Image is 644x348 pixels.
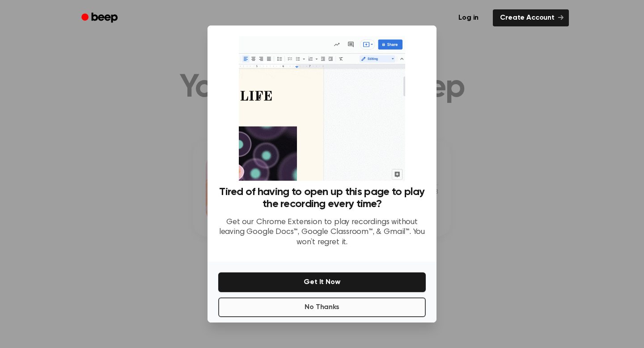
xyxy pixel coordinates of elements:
[218,217,426,248] p: Get our Chrome Extension to play recordings without leaving Google Docs™, Google Classroom™, & Gm...
[493,9,569,26] a: Create Account
[239,36,405,181] img: Beep extension in action
[218,297,426,317] button: No Thanks
[449,8,487,28] a: Log in
[75,9,126,27] a: Beep
[218,186,426,210] h3: Tired of having to open up this page to play the recording every time?
[218,272,426,292] button: Get It Now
